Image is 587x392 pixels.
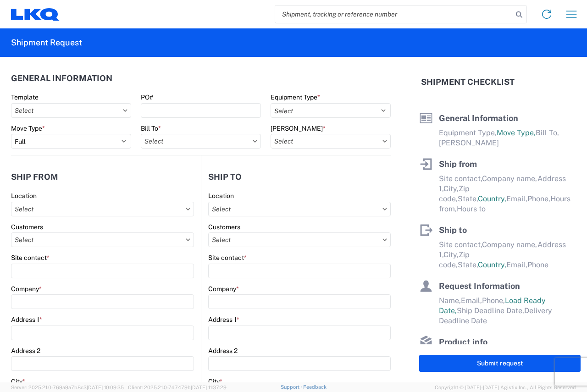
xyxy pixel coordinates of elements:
label: Company [11,285,42,293]
span: Country, [478,194,506,203]
label: Company [208,285,239,293]
span: Email, [506,194,527,203]
span: Server: 2025.21.0-769a9a7b8c3 [11,385,124,390]
span: Move Type, [497,128,536,137]
span: Ship from [439,159,477,169]
input: Shipment, tracking or reference number [275,6,513,23]
span: State, [458,260,478,269]
label: Address 2 [208,347,238,355]
span: Country, [478,260,506,269]
span: State, [458,194,478,203]
input: Select [271,134,391,149]
label: Site contact [11,254,50,262]
span: Company name, [482,240,537,249]
label: Site contact [208,254,247,262]
span: Request Information [439,281,520,291]
span: Ship Deadline Date, [457,306,524,315]
h2: Ship from [11,172,58,182]
span: General Information [439,113,518,123]
h2: General Information [11,74,112,83]
label: [PERSON_NAME] [271,124,326,133]
span: Company name, [482,174,537,183]
span: Equipment Type, [439,128,497,137]
input: Select [208,202,391,216]
label: Customers [11,223,43,231]
label: Customers [208,223,240,231]
span: Hours to [457,204,486,213]
span: Copyright © [DATE]-[DATE] Agistix Inc., All Rights Reserved [435,383,576,392]
span: [DATE] 11:37:29 [191,385,227,390]
span: Phone, [527,194,550,203]
span: City, [443,184,459,193]
label: Equipment Type [271,93,320,101]
input: Select [11,103,131,118]
label: Template [11,93,39,101]
span: Product info [439,337,487,347]
label: Location [208,192,234,200]
input: Select [11,202,194,216]
span: Name, [439,296,461,305]
h2: Shipment Request [11,37,82,48]
span: [DATE] 10:09:35 [87,385,124,390]
input: Select [208,232,391,247]
button: Submit request [419,355,581,372]
h2: Shipment Checklist [421,77,515,88]
input: Select [141,134,261,149]
input: Select [11,232,194,247]
span: Email, [461,296,482,305]
span: City, [443,250,459,259]
h2: Ship to [208,172,242,182]
a: Feedback [303,384,327,390]
label: Location [11,192,37,200]
span: Bill To, [536,128,559,137]
span: Email, [506,260,527,269]
label: City [11,377,25,386]
span: Ship to [439,225,467,235]
label: Address 2 [11,347,40,355]
label: PO# [141,93,153,101]
a: Support [281,384,304,390]
label: Address 1 [11,315,42,324]
span: [PERSON_NAME] [439,138,499,147]
label: Bill To [141,124,161,133]
span: Phone [527,260,548,269]
span: Site contact, [439,174,482,183]
span: Phone, [482,296,505,305]
label: Address 1 [208,315,239,324]
span: Site contact, [439,240,482,249]
span: Client: 2025.21.0-7d7479b [128,385,227,390]
label: Move Type [11,124,45,133]
label: City [208,377,222,386]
